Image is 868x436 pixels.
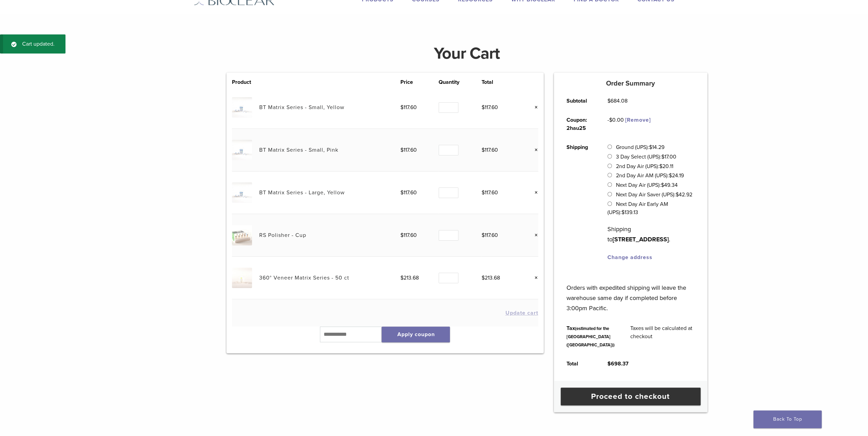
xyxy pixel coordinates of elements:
img: BT Matrix Series - Small, Yellow [232,97,252,117]
a: Back To Top [753,410,822,428]
bdi: 117.60 [482,189,498,196]
a: Remove 2hau25 coupon [625,117,651,123]
span: $ [607,97,610,104]
a: Remove this item [529,103,538,112]
bdi: 117.60 [482,147,498,153]
span: $ [482,274,485,281]
bdi: 42.92 [676,191,692,198]
th: Subtotal [559,91,600,110]
bdi: 213.68 [482,274,500,281]
a: Remove this item [529,146,538,154]
button: Apply coupon [382,327,450,342]
label: Next Day Air Early AM (UPS): [607,201,668,216]
span: $ [482,104,485,111]
a: BT Matrix Series - Small, Pink [259,147,338,153]
bdi: 139.13 [621,209,638,216]
bdi: 24.19 [669,172,684,179]
label: Next Day Air (UPS): [616,182,678,189]
span: $ [400,232,403,239]
th: Tax [559,319,622,354]
a: BT Matrix Series - Small, Yellow [259,104,344,111]
a: Change address [607,254,652,261]
bdi: 117.60 [482,104,498,111]
strong: [STREET_ADDRESS] [613,236,669,243]
span: $ [482,147,485,153]
label: Ground (UPS): [616,144,664,151]
th: Total [559,354,600,373]
bdi: 684.08 [607,97,628,104]
small: (estimated for the [GEOGRAPHIC_DATA] ([GEOGRAPHIC_DATA])) [567,326,615,348]
bdi: 117.60 [400,104,417,111]
span: $ [659,163,662,170]
img: RS Polisher - Cup [232,225,252,245]
span: $ [661,153,664,160]
a: BT Matrix Series - Large, Yellow [259,189,345,196]
th: Quantity [439,78,482,86]
a: 360° Veneer Matrix Series - 50 ct [259,274,349,281]
label: 2nd Day Air (UPS): [616,163,673,170]
p: Shipping to . [607,224,694,244]
label: 3 Day Select (UPS): [616,153,676,160]
span: $ [482,189,485,196]
span: $ [400,189,403,196]
bdi: 213.68 [400,274,419,281]
button: Update cart [505,310,538,316]
label: 2nd Day Air AM (UPS): [616,172,684,179]
span: $ [676,191,679,198]
a: Proceed to checkout [561,388,701,405]
h1: Your Cart [221,45,712,62]
bdi: 698.37 [607,360,629,367]
span: $ [482,232,485,239]
span: $ [661,182,664,189]
a: Remove this item [529,188,538,197]
span: $ [649,144,652,151]
bdi: 49.34 [661,182,678,189]
a: Remove this item [529,231,538,240]
bdi: 117.60 [400,147,417,153]
th: Product [232,78,259,86]
p: Orders with expedited shipping will leave the warehouse same day if completed before 3:00pm Pacific. [567,272,694,313]
bdi: 14.29 [649,144,664,151]
td: Taxes will be calculated at checkout [622,319,702,354]
img: BT Matrix Series - Small, Pink [232,140,252,160]
label: Next Day Air Saver (UPS): [616,191,692,198]
span: $ [400,274,403,281]
th: Price [400,78,439,86]
a: RS Polisher - Cup [259,232,306,239]
bdi: 17.00 [661,153,676,160]
span: $ [400,147,403,153]
img: 360° Veneer Matrix Series - 50 ct [232,268,252,288]
span: $ [621,209,624,216]
bdi: 117.60 [400,232,417,239]
th: Coupon: 2hau25 [559,110,600,138]
td: - [600,110,659,138]
span: $ [609,117,612,123]
a: Remove this item [529,273,538,282]
h5: Order Summary [554,79,707,88]
bdi: 117.60 [400,189,417,196]
th: Shipping [559,138,600,267]
span: 0.00 [609,117,624,123]
span: $ [400,104,403,111]
bdi: 117.60 [482,232,498,239]
bdi: 20.11 [659,163,673,170]
img: BT Matrix Series - Large, Yellow [232,182,252,202]
span: $ [607,360,611,367]
th: Total [482,78,520,86]
span: $ [669,172,672,179]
